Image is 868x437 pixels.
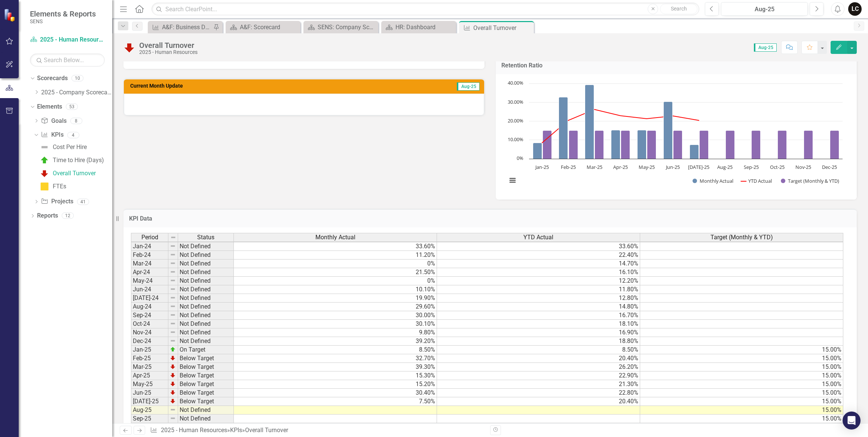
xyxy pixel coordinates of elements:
text: Nov-25 [795,164,811,170]
td: May-25 [131,380,168,389]
td: Not Defined [178,311,234,320]
img: 8DAGhfEEPCf229AAAAAElFTkSuQmCC [170,234,176,240]
img: 8DAGhfEEPCf229AAAAAElFTkSuQmCC [170,415,176,421]
path: Feb-25, 15. Target (Monthly & YTD). [569,130,578,159]
text: May-25 [639,164,655,170]
img: 8DAGhfEEPCf229AAAAAElFTkSuQmCC [170,252,176,258]
td: 7.50% [234,397,437,406]
span: Elements & Reports [30,9,96,18]
td: 11.80% [437,285,640,294]
td: Below Target [178,397,234,406]
span: Target (Monthly & YTD) [710,234,773,241]
a: Goals [41,117,66,125]
td: 10.10% [234,285,437,294]
td: Not Defined [178,277,234,285]
text: Sep-25 [744,164,759,170]
div: Overall Turnover [139,41,198,49]
td: 0% [234,260,437,268]
div: » » [150,426,485,435]
span: Monthly Actual [315,234,355,241]
td: 16.10% [437,268,640,277]
img: 8DAGhfEEPCf229AAAAAElFTkSuQmCC [170,329,176,335]
img: 8DAGhfEEPCf229AAAAAElFTkSuQmCC [170,269,176,275]
td: 15.00% [640,346,843,354]
td: 15.00% [640,389,843,397]
a: KPIs [41,131,63,139]
a: A&F: Business Day Financials sent out to Sr. Leadership [150,22,211,32]
td: 9.80% [234,328,437,337]
span: Status [197,234,214,241]
span: Aug-25 [457,82,480,91]
path: Aug-25, 15. Target (Monthly & YTD). [726,130,735,159]
img: 8DAGhfEEPCf229AAAAAElFTkSuQmCC [170,312,176,318]
td: Oct-24 [131,320,168,328]
td: May-24 [131,277,168,285]
td: 0% [234,277,437,285]
img: Below Target [40,169,49,178]
div: Cost Per Hire [53,144,87,151]
td: 15.00% [640,354,843,363]
td: 20.40% [437,354,640,363]
div: A&F: Scorecard [240,22,299,32]
button: Show Monthly Actual [693,177,733,184]
img: 8DAGhfEEPCf229AAAAAElFTkSuQmCC [170,243,176,249]
text: Mar-25 [587,164,602,170]
td: 8.50% [437,346,640,354]
img: zOikAAAAAElFTkSuQmCC [170,346,176,352]
td: Mar-24 [131,260,168,268]
img: TnMDeAgwAPMxUmUi88jYAAAAAElFTkSuQmCC [170,355,176,361]
button: Show Target (Monthly & YTD) [781,177,839,184]
td: Aug-24 [131,303,168,311]
path: Jun-25, 30.4. Monthly Actual. [664,101,673,159]
button: Search [660,4,697,14]
td: 8.50% [234,346,437,354]
path: May-25, 15. Target (Monthly & YTD). [647,130,656,159]
path: Jul-25, 15. Target (Monthly & YTD). [700,130,709,159]
path: Apr-25, 15.3. Monthly Actual. [611,130,620,159]
img: 8DAGhfEEPCf229AAAAAElFTkSuQmCC [170,303,176,309]
img: 8DAGhfEEPCf229AAAAAElFTkSuQmCC [170,295,176,301]
td: Jun-24 [131,285,168,294]
td: 18.80% [437,337,640,346]
td: 30.40% [234,389,437,397]
a: 2025 - Human Resources [30,36,105,44]
img: 8DAGhfEEPCf229AAAAAElFTkSuQmCC [170,407,176,413]
img: 8DAGhfEEPCf229AAAAAElFTkSuQmCC [170,277,176,283]
td: Not Defined [178,423,234,432]
svg: Interactive chart [503,80,846,192]
input: Search Below... [30,54,105,67]
td: 19.90% [234,294,437,303]
td: Below Target [178,354,234,363]
td: Apr-25 [131,371,168,380]
td: Below Target [178,380,234,389]
td: Not Defined [178,337,234,346]
path: Apr-25, 15. Target (Monthly & YTD). [621,130,630,159]
button: Show YTD Actual [741,177,772,184]
div: Overall Turnover [473,23,532,33]
text: Dec-25 [822,164,837,170]
img: TnMDeAgwAPMxUmUi88jYAAAAAElFTkSuQmCC [170,364,176,370]
path: Feb-25, 32.7. Monthly Actual. [559,97,568,159]
text: [DATE]-25 [688,164,709,170]
img: TnMDeAgwAPMxUmUi88jYAAAAAElFTkSuQmCC [170,398,176,404]
span: Aug-25 [754,43,777,52]
span: Period [141,234,158,241]
path: Jul-25, 7.5. Monthly Actual. [690,145,699,159]
path: Nov-25, 15. Target (Monthly & YTD). [804,130,813,159]
path: Sep-25, 15. Target (Monthly & YTD). [752,130,761,159]
td: 39.20% [234,337,437,346]
td: Not Defined [178,320,234,328]
text: Jun-25 [665,164,680,170]
td: 20.40% [437,397,640,406]
a: Scorecards [37,74,68,83]
td: Below Target [178,363,234,371]
div: 2025 - Human Resources [139,49,198,55]
div: Open Intercom Messenger [843,412,861,430]
img: Not Defined [40,143,49,152]
div: 41 [77,198,89,205]
button: LC [848,2,862,16]
path: Dec-25, 15. Target (Monthly & YTD). [830,130,839,159]
div: A&F: Business Day Financials sent out to Sr. Leadership [162,22,211,32]
td: Sep-24 [131,311,168,320]
td: Not Defined [178,285,234,294]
